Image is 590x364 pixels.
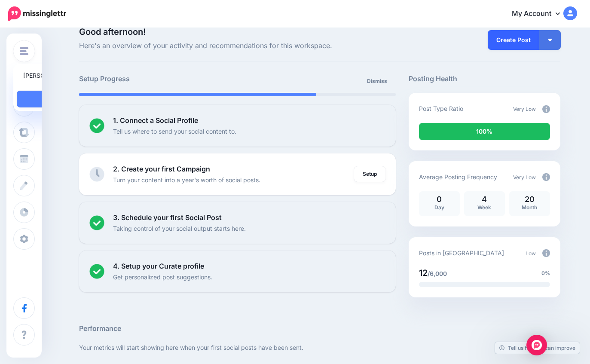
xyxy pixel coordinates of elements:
span: Day [434,204,444,211]
span: /6,000 [428,270,447,277]
p: 0 [423,196,455,203]
a: [PERSON_NAME] [17,67,116,84]
span: 0% [541,269,550,278]
img: arrow-down-white.png [548,39,552,41]
a: My Account [503,3,577,24]
p: Post Type Ratio [419,104,463,113]
span: Week [477,204,491,211]
img: checked-circle.png [89,215,104,230]
div: 100% of your posts in the last 30 days were manually created (i.e. were not from Drip Campaigns o... [419,123,550,140]
img: info-circle-grey.png [542,105,550,113]
a: Create Post [488,30,539,50]
b: 2. Create your first Campaign [113,165,210,173]
p: Average Posting Frequency [419,172,497,182]
p: Posts in [GEOGRAPHIC_DATA] [419,248,504,258]
img: Missinglettr [8,6,66,21]
p: 20 [514,196,546,203]
p: Taking control of your social output starts here. [113,223,246,233]
img: menu.png [20,47,28,55]
p: Tell us where to send your social content to. [113,126,236,136]
img: checked-circle.png [89,118,104,133]
a: Dismiss [362,73,392,89]
h5: Posting Health [409,73,560,84]
span: Very Low [513,106,536,112]
span: 12 [419,268,428,278]
img: checked-circle.png [89,264,104,279]
h5: Setup Progress [79,73,237,84]
b: 1. Connect a Social Profile [113,116,198,125]
img: info-circle-grey.png [542,173,550,181]
b: 4. Setup your Curate profile [113,262,204,270]
span: Good afternoon! [79,27,146,37]
a: Tell us how we can improve [495,342,580,354]
a: Add Workspace [17,91,116,107]
b: 3. Schedule your first Social Post [113,213,222,222]
p: Your metrics will start showing here when your first social posts have been sent. [79,343,560,352]
span: Here's an overview of your activity and recommendations for this workspace. [79,40,396,52]
span: Very Low [513,174,536,180]
a: Setup [354,166,385,182]
img: info-circle-grey.png [542,249,550,257]
p: Turn your content into a year's worth of social posts. [113,175,260,185]
div: Open Intercom Messenger [526,335,547,355]
span: Low [526,250,536,257]
p: 4 [468,196,501,203]
h5: Performance [79,323,560,334]
span: Month [522,204,537,211]
p: Get personalized post suggestions. [113,272,212,282]
img: clock-grey.png [89,167,104,182]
